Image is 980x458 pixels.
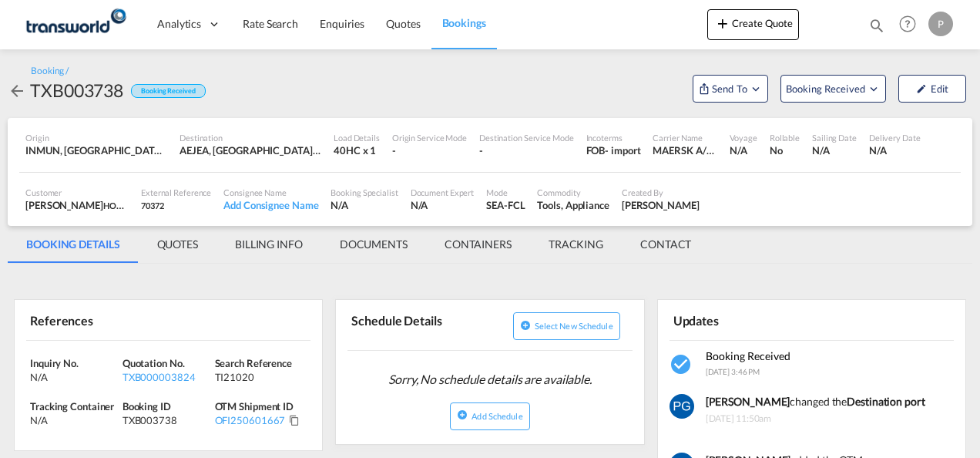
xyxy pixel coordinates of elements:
[710,81,749,96] span: Send To
[334,143,380,157] div: 40HC x 1
[472,411,522,421] span: Add Schedule
[898,75,966,103] button: icon-pencilEdit
[928,12,953,36] div: P
[479,132,574,143] div: Destination Service Mode
[670,306,809,333] div: Updates
[25,143,167,157] div: INMUN, Mundra, India, Indian Subcontinent, Asia Pacific
[450,402,529,430] button: icon-plus-circleAdd Schedule
[123,370,211,384] div: TXB000003824
[894,11,928,39] div: Help
[139,226,216,263] md-tab-item: QUOTES
[392,143,467,157] div: -
[706,349,790,362] span: Booking Received
[141,187,211,198] div: External Reference
[321,226,426,263] md-tab-item: DOCUMENTS
[622,198,700,212] div: Pradhesh Gautham
[25,132,167,143] div: Origin
[786,81,867,96] span: Booking Received
[141,200,164,210] span: 70372
[513,312,620,340] button: icon-plus-circleSelect new schedule
[386,17,420,30] span: Quotes
[622,187,700,198] div: Created By
[180,143,321,157] div: AEJEA, Jebel Ali, United Arab Emirates, Middle East, Middle East
[123,413,211,427] div: TXB003738
[30,370,119,384] div: N/A
[713,14,732,32] md-icon: icon-plus 400-fg
[535,321,613,331] span: Select new schedule
[670,394,694,419] img: vm11kgAAAAZJREFUAwCWHwimzl+9jgAAAABJRU5ErkJggg==
[916,83,927,94] md-icon: icon-pencil
[216,226,321,263] md-tab-item: BILLING INFO
[426,226,530,263] md-tab-item: CONTAINERS
[707,9,799,40] button: icon-plus 400-fgCreate Quote
[457,409,468,420] md-icon: icon-plus-circle
[392,132,467,143] div: Origin Service Mode
[331,198,398,212] div: N/A
[847,395,925,408] b: Destination port
[622,226,710,263] md-tab-item: CONTACT
[215,413,286,427] div: OFI250601667
[8,82,26,100] md-icon: icon-arrow-left
[347,306,487,344] div: Schedule Details
[123,357,185,369] span: Quotation No.
[320,17,364,30] span: Enquiries
[23,7,127,42] img: f753ae806dec11f0841701cdfdf085c0.png
[537,198,609,212] div: Tools, Appliance
[812,143,857,157] div: N/A
[706,367,760,376] span: [DATE] 3:46 PM
[8,226,139,263] md-tab-item: BOOKING DETAILS
[289,415,300,426] md-icon: Click to Copy
[123,400,171,413] span: Booking ID
[530,226,622,263] md-tab-item: TRACKING
[869,132,921,143] div: Delivery Date
[411,198,475,212] div: N/A
[30,400,114,413] span: Tracking Container
[180,132,321,143] div: Destination
[868,17,885,40] div: icon-magnify
[586,143,606,157] div: FOB
[605,143,640,157] div: - import
[693,75,768,103] button: Open demo menu
[215,370,304,384] div: TI21020
[770,132,800,143] div: Rollable
[243,17,298,30] span: Rate Search
[706,395,790,408] b: [PERSON_NAME]
[31,65,69,78] div: Booking /
[157,16,201,32] span: Analytics
[770,143,800,157] div: No
[382,365,598,394] span: Sorry, No schedule details are available.
[730,132,757,143] div: Voyage
[868,17,885,34] md-icon: icon-magnify
[730,143,757,157] div: N/A
[103,199,206,211] span: HOMES R US TRADING LLC
[869,143,921,157] div: N/A
[411,187,475,198] div: Document Expert
[25,198,129,212] div: [PERSON_NAME]
[131,84,205,99] div: Booking Received
[30,413,119,427] div: N/A
[223,187,318,198] div: Consignee Name
[894,11,921,37] span: Help
[30,357,79,369] span: Inquiry No.
[26,306,166,333] div: References
[30,78,123,103] div: TXB003738
[223,198,318,212] div: Add Consignee Name
[486,187,525,198] div: Mode
[331,187,398,198] div: Booking Specialist
[215,400,294,413] span: OTM Shipment ID
[8,226,710,263] md-pagination-wrapper: Use the left and right arrow keys to navigate between tabs
[520,320,531,331] md-icon: icon-plus-circle
[653,132,717,143] div: Carrier Name
[670,352,694,377] md-icon: icon-checkbox-marked-circle
[706,394,925,409] div: changed the
[8,78,30,103] div: icon-arrow-left
[334,132,380,143] div: Load Details
[486,198,525,212] div: SEA-FCL
[812,132,857,143] div: Sailing Date
[537,187,609,198] div: Commodity
[586,132,641,143] div: Incoterms
[479,143,574,157] div: -
[442,16,486,29] span: Bookings
[706,409,925,426] span: [DATE] 11:50am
